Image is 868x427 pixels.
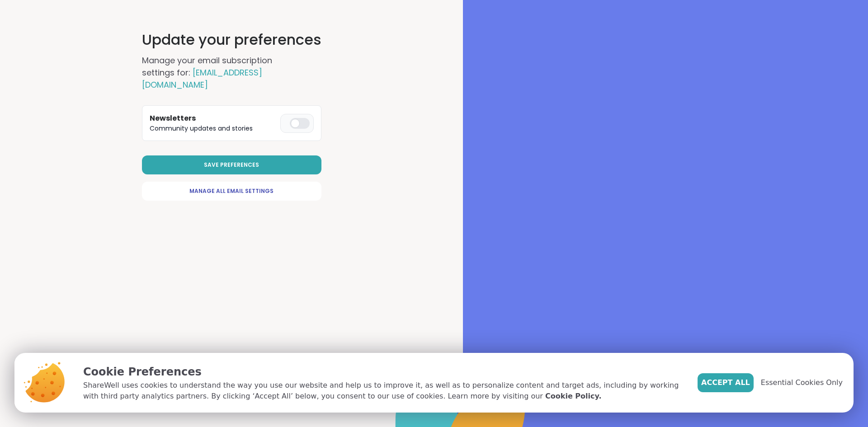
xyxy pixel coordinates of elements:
[83,380,683,402] p: ShareWell uses cookies to understand the way you use our website and help us to improve it, as we...
[150,113,277,124] h3: Newsletters
[189,187,274,195] span: Manage All Email Settings
[142,182,321,201] a: Manage All Email Settings
[701,377,750,388] span: Accept All
[142,29,321,51] h1: Update your preferences
[142,54,305,91] h2: Manage your email subscription settings for:
[204,161,259,169] span: Save Preferences
[761,377,843,388] span: Essential Cookies Only
[150,124,277,133] p: Community updates and stories
[698,373,754,392] button: Accept All
[83,364,683,380] p: Cookie Preferences
[545,391,601,402] a: Cookie Policy.
[142,67,262,90] span: [EMAIL_ADDRESS][DOMAIN_NAME]
[142,155,321,174] button: Save Preferences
